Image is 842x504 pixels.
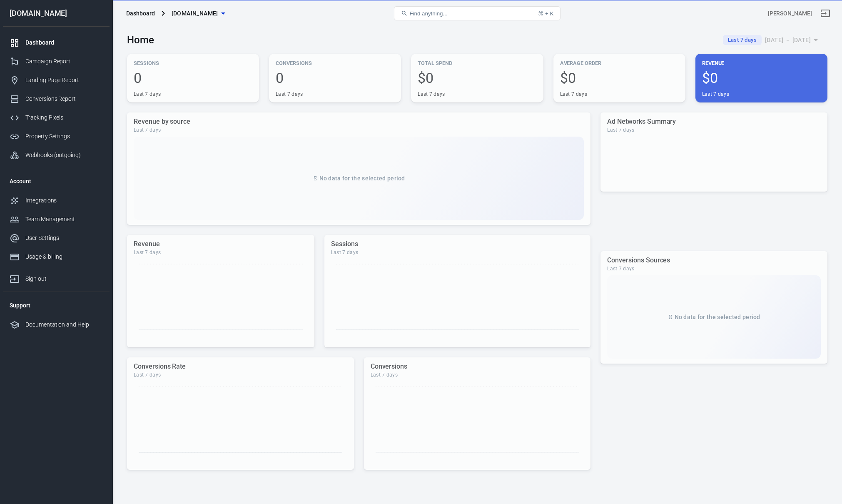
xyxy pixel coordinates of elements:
div: Tracking Pixels [25,113,103,122]
div: Campaign Report [25,57,103,66]
div: User Settings [25,234,103,242]
div: Documentation and Help [25,320,103,329]
a: Usage & billing [3,247,110,266]
a: Dashboard [3,33,110,52]
div: Webhooks (outgoing) [25,151,103,160]
a: Landing Page Report [3,71,110,90]
li: Account [3,171,110,191]
button: Find anything...⌘ + K [394,6,561,20]
a: Webhooks (outgoing) [3,146,110,165]
a: Campaign Report [3,52,110,71]
a: Sign out [3,266,110,288]
span: Find anything... [409,10,447,17]
div: Team Management [25,215,103,224]
div: Usage & billing [25,252,103,261]
a: Integrations [3,191,110,210]
a: Tracking Pixels [3,108,110,127]
a: Sign out [815,3,835,23]
div: Integrations [25,196,103,205]
span: twothreadsbyedmonds.com [172,8,218,19]
div: Account id: GO1HsbMZ [768,9,812,18]
li: Support [3,295,110,315]
div: Sign out [25,274,103,283]
button: [DOMAIN_NAME] [168,6,228,21]
div: [DOMAIN_NAME] [3,10,110,17]
a: User Settings [3,229,110,247]
h3: Home [127,34,154,46]
div: Property Settings [25,132,103,141]
div: Dashboard [25,38,103,47]
a: Team Management [3,210,110,229]
a: Conversions Report [3,90,110,108]
div: Conversions Report [25,95,103,103]
a: Property Settings [3,127,110,146]
div: Landing Page Report [25,76,103,85]
div: Dashboard [126,9,155,17]
div: ⌘ + K [538,10,553,17]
